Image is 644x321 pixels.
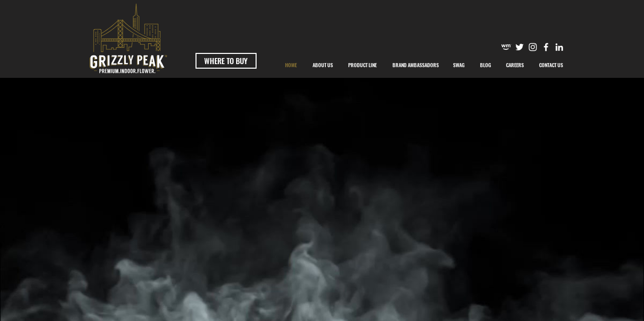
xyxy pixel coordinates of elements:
ul: Social Bar [501,42,565,52]
a: SWAG [445,52,472,78]
div: BRAND AMBASSADORS [385,52,445,78]
span: WHERE TO BUY [204,55,247,66]
p: CONTACT US [534,52,568,78]
p: CAREERS [501,52,529,78]
a: CAREERS [498,52,531,78]
p: HOME [280,52,302,78]
p: BLOG [475,52,496,78]
p: SWAG [448,52,470,78]
img: Instagram [527,42,538,52]
nav: Site [277,52,571,78]
a: WHERE TO BUY [195,53,257,69]
p: BRAND AMBASSADORS [387,52,444,78]
p: PRODUCT LINE [343,52,382,78]
a: HOME [277,52,305,78]
img: Facebook [541,42,551,52]
img: weedmaps [501,42,512,52]
a: ABOUT US [305,52,341,78]
img: Twitter [514,42,525,52]
a: BLOG [472,52,498,78]
img: Likedin [554,42,565,52]
a: PRODUCT LINE [341,52,385,78]
p: ABOUT US [307,52,338,78]
svg: premium-indoor-flower [90,4,167,73]
a: CONTACT US [531,52,571,78]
